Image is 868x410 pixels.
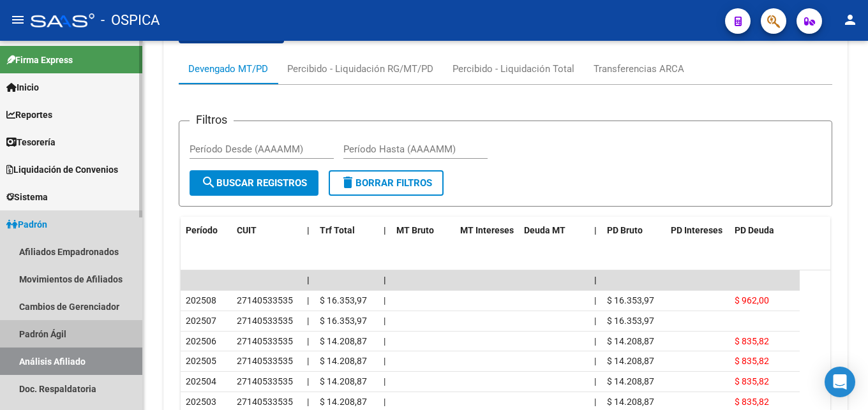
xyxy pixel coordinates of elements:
[186,397,216,407] span: 202503
[320,376,367,386] span: $ 14.208,87
[6,108,52,122] span: Reportes
[607,397,654,407] span: $ 14.208,87
[315,217,378,244] datatable-header-cell: Trf Total
[237,376,293,386] span: 27140533535
[6,163,118,177] span: Liquidación de Convenios
[607,316,654,326] span: $ 16.353,97
[594,376,596,386] span: |
[6,135,56,149] span: Tesorería
[602,217,666,244] datatable-header-cell: PD Bruto
[186,316,216,326] span: 202507
[460,225,514,235] span: MT Intereses
[186,356,216,366] span: 202505
[307,397,309,407] span: |
[607,295,654,305] span: $ 16.353,97
[307,376,309,386] span: |
[396,225,434,235] span: MT Bruto
[607,376,654,386] span: $ 14.208,87
[384,316,385,326] span: |
[607,336,654,346] span: $ 14.208,87
[391,217,455,244] datatable-header-cell: MT Bruto
[320,295,367,305] span: $ 16.353,97
[320,225,355,235] span: Trf Total
[237,316,293,326] span: 27140533535
[735,356,769,366] span: $ 835,82
[594,356,596,366] span: |
[666,217,730,244] datatable-header-cell: PD Intereses
[607,356,654,366] span: $ 14.208,87
[524,225,565,235] span: Deuda MT
[188,62,268,76] div: Devengado MT/PD
[320,336,367,346] span: $ 14.208,87
[735,376,769,386] span: $ 835,82
[181,217,232,244] datatable-header-cell: Período
[6,217,47,231] span: Padrón
[340,175,355,190] mat-icon: delete
[594,62,684,76] div: Transferencias ARCA
[186,225,218,235] span: Período
[307,316,309,326] span: |
[340,177,432,189] span: Borrar Filtros
[201,175,216,190] mat-icon: search
[594,336,596,346] span: |
[384,225,386,235] span: |
[384,376,385,386] span: |
[735,225,774,235] span: PD Deuda
[190,111,234,129] h3: Filtros
[10,12,26,27] mat-icon: menu
[594,275,597,285] span: |
[101,6,160,34] span: - OSPICA
[735,295,769,305] span: $ 962,00
[384,275,386,285] span: |
[232,217,302,244] datatable-header-cell: CUIT
[307,356,309,366] span: |
[594,225,597,235] span: |
[237,295,293,305] span: 27140533535
[519,217,589,244] datatable-header-cell: Deuda MT
[589,217,602,244] datatable-header-cell: |
[237,336,293,346] span: 27140533535
[671,225,722,235] span: PD Intereses
[455,217,519,244] datatable-header-cell: MT Intereses
[384,336,385,346] span: |
[735,397,769,407] span: $ 835,82
[302,217,315,244] datatable-header-cell: |
[594,316,596,326] span: |
[594,295,596,305] span: |
[237,225,257,235] span: CUIT
[320,316,367,326] span: $ 16.353,97
[825,367,855,397] div: Open Intercom Messenger
[186,295,216,305] span: 202508
[237,356,293,366] span: 27140533535
[378,217,391,244] datatable-header-cell: |
[6,190,48,204] span: Sistema
[190,170,318,196] button: Buscar Registros
[186,376,216,386] span: 202504
[384,295,385,305] span: |
[384,397,385,407] span: |
[320,356,367,366] span: $ 14.208,87
[607,225,643,235] span: PD Bruto
[201,177,307,189] span: Buscar Registros
[307,225,310,235] span: |
[594,397,596,407] span: |
[329,170,444,196] button: Borrar Filtros
[384,356,385,366] span: |
[842,12,858,27] mat-icon: person
[6,53,73,67] span: Firma Express
[237,397,293,407] span: 27140533535
[453,62,574,76] div: Percibido - Liquidación Total
[307,336,309,346] span: |
[307,295,309,305] span: |
[307,275,310,285] span: |
[186,336,216,346] span: 202506
[287,62,433,76] div: Percibido - Liquidación RG/MT/PD
[6,80,39,94] span: Inicio
[320,397,367,407] span: $ 14.208,87
[735,336,769,346] span: $ 835,82
[730,217,800,244] datatable-header-cell: PD Deuda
